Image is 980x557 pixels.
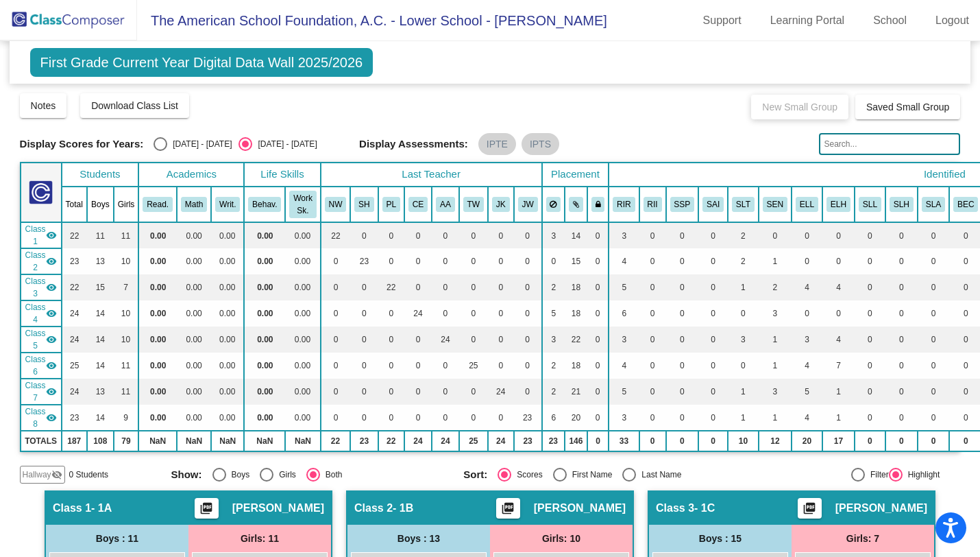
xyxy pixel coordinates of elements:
[855,248,885,274] td: 0
[378,248,404,274] td: 0
[25,275,46,300] span: Class 3
[918,300,949,327] td: 0
[826,197,850,212] button: ELH
[21,300,62,327] td: Cecilia Esteve - 1D
[138,379,177,405] td: 0.00
[792,222,822,248] td: 0
[500,501,516,521] mat-icon: picture_as_pdf
[639,274,666,300] td: 0
[285,379,320,405] td: 0.00
[953,197,978,212] button: BEC
[138,248,177,274] td: 0.00
[728,187,759,222] th: Speech & Language Therapy
[177,248,211,274] td: 0.00
[459,274,488,300] td: 0
[138,163,244,187] th: Academics
[350,187,378,222] th: Sofía Hidalgo
[31,100,56,111] span: Notes
[609,248,639,274] td: 4
[382,197,400,212] button: PL
[609,187,639,222] th: Regular Reading Intervention
[285,248,320,274] td: 0.00
[792,187,822,222] th: English Language Learner (Low)
[62,248,87,274] td: 23
[822,327,855,353] td: 4
[46,256,57,267] mat-icon: visibility
[514,187,542,222] th: Jenny Wierschem
[80,93,189,118] button: Download Class List
[459,353,488,379] td: 25
[698,248,728,274] td: 0
[378,222,404,248] td: 0
[565,327,587,353] td: 22
[87,222,114,248] td: 11
[138,300,177,327] td: 0.00
[922,197,945,212] button: SLA
[918,248,949,274] td: 0
[46,360,57,371] mat-icon: visibility
[25,223,46,248] span: Class 1
[763,197,787,212] button: SEN
[321,222,351,248] td: 22
[211,300,244,327] td: 0.00
[321,274,351,300] td: 0
[587,248,609,274] td: 0
[613,197,635,212] button: RIR
[565,222,587,248] td: 14
[114,248,139,274] td: 10
[114,222,139,248] td: 11
[792,327,822,353] td: 3
[177,353,211,379] td: 0.00
[244,163,320,187] th: Life Skills
[728,353,759,379] td: 0
[244,379,285,405] td: 0.00
[285,327,320,353] td: 0.00
[639,353,666,379] td: 0
[459,327,488,353] td: 0
[822,222,855,248] td: 0
[609,274,639,300] td: 5
[565,353,587,379] td: 18
[215,197,240,212] button: Writ.
[114,379,139,405] td: 11
[62,222,87,248] td: 22
[350,353,378,379] td: 0
[138,274,177,300] td: 0.00
[666,300,699,327] td: 0
[759,274,792,300] td: 2
[796,197,818,212] button: ELL
[492,197,510,212] button: JK
[404,327,432,353] td: 0
[609,222,639,248] td: 3
[211,248,244,274] td: 0.00
[488,353,514,379] td: 0
[728,300,759,327] td: 0
[488,222,514,248] td: 0
[728,222,759,248] td: 2
[378,187,404,222] th: Paulina Loyo
[167,138,232,150] div: [DATE] - [DATE]
[325,197,347,212] button: NW
[91,100,178,111] span: Download Class List
[321,187,351,222] th: Nirit Wilk
[542,187,565,222] th: Keep away students
[211,327,244,353] td: 0.00
[924,10,980,32] a: Logout
[918,353,949,379] td: 0
[359,138,468,150] span: Display Assessments:
[321,163,542,187] th: Last Teacher
[792,248,822,274] td: 0
[488,248,514,274] td: 0
[46,308,57,319] mat-icon: visibility
[244,327,285,353] td: 0.00
[702,197,724,212] button: SAI
[759,327,792,353] td: 1
[644,197,662,212] button: RII
[404,300,432,327] td: 24
[248,197,281,212] button: Behav.
[354,197,373,212] button: SH
[378,300,404,327] td: 0
[759,248,792,274] td: 1
[87,379,114,405] td: 13
[666,222,699,248] td: 0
